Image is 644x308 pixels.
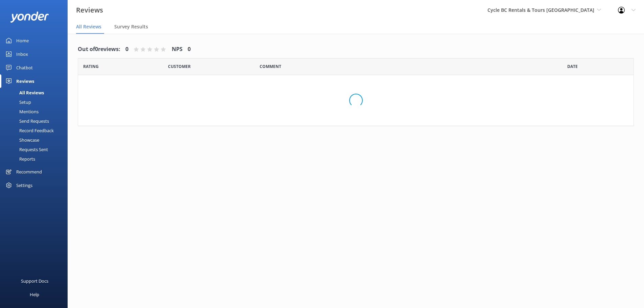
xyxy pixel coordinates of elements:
[4,107,39,116] div: Mentions
[76,23,101,30] span: All Reviews
[4,135,39,145] div: Showcase
[4,97,68,107] a: Setup
[16,61,33,74] div: Chatbot
[188,45,191,54] h4: 0
[4,145,48,154] div: Requests Sent
[16,74,34,88] div: Reviews
[567,63,578,70] span: Date
[487,7,594,13] span: Cycle BC Rentals & Tours [GEOGRAPHIC_DATA]
[168,63,191,70] span: Date
[16,47,28,61] div: Inbox
[4,126,54,135] div: Record Feedback
[4,116,49,126] div: Send Requests
[4,97,31,107] div: Setup
[76,5,103,16] h3: Reviews
[4,107,68,116] a: Mentions
[83,63,99,70] span: Date
[172,45,183,54] h4: NPS
[4,88,44,97] div: All Reviews
[4,88,68,97] a: All Reviews
[78,45,120,54] h4: Out of 0 reviews:
[16,165,42,179] div: Recommend
[16,34,29,47] div: Home
[16,179,32,192] div: Settings
[4,116,68,126] a: Send Requests
[125,45,128,54] h4: 0
[21,274,48,288] div: Support Docs
[4,135,68,145] a: Showcase
[4,126,68,135] a: Record Feedback
[260,63,281,70] span: Question
[4,154,35,164] div: Reports
[30,288,39,301] div: Help
[4,145,68,154] a: Requests Sent
[114,23,148,30] span: Survey Results
[4,154,68,164] a: Reports
[10,11,49,23] img: yonder-white-logo.png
